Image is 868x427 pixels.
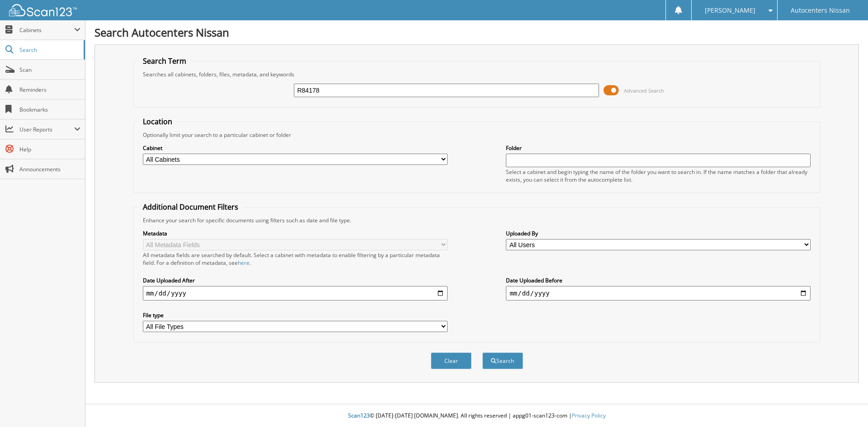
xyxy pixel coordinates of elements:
[9,4,77,16] img: scan123-logo-white.svg
[19,106,80,113] span: Bookmarks
[138,56,191,66] legend: Search Term
[19,46,79,54] span: Search
[19,26,74,34] span: Cabinets
[506,230,811,237] label: Uploaded By
[143,230,448,237] label: Metadata
[19,145,80,153] span: Help
[138,216,816,224] div: Enhance your search for specific documents using filters such as date and file type.
[19,86,80,94] span: Reminders
[791,8,850,13] span: Autocenters Nissan
[143,286,448,300] input: start
[19,66,80,74] span: Scan
[823,384,868,427] iframe: Chat Widget
[143,144,448,152] label: Cabinet
[624,87,664,94] span: Advanced Search
[506,168,811,183] div: Select a cabinet and begin typing the name of the folder you want to search in. If the name match...
[431,352,472,369] button: Clear
[705,8,755,13] span: [PERSON_NAME]
[143,251,448,267] div: All metadata fields are searched by default. Select a cabinet with metadata to enable filtering b...
[19,126,74,133] span: User Reports
[506,286,811,300] input: end
[143,277,448,284] label: Date Uploaded After
[19,165,80,173] span: Announcements
[572,412,606,419] a: Privacy Policy
[138,117,177,127] legend: Location
[482,352,523,369] button: Search
[143,311,448,319] label: File type
[94,25,859,40] h1: Search Autocenters Nissan
[238,259,250,267] a: here
[85,405,868,427] div: © [DATE]-[DATE] [DOMAIN_NAME]. All rights reserved | appg01-scan123-com |
[138,202,243,212] legend: Additional Document Filters
[506,144,811,152] label: Folder
[138,131,816,139] div: Optionally limit your search to a particular cabinet or folder
[348,412,370,419] span: Scan123
[138,70,816,78] div: Searches all cabinets, folders, files, metadata, and keywords
[506,277,811,284] label: Date Uploaded Before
